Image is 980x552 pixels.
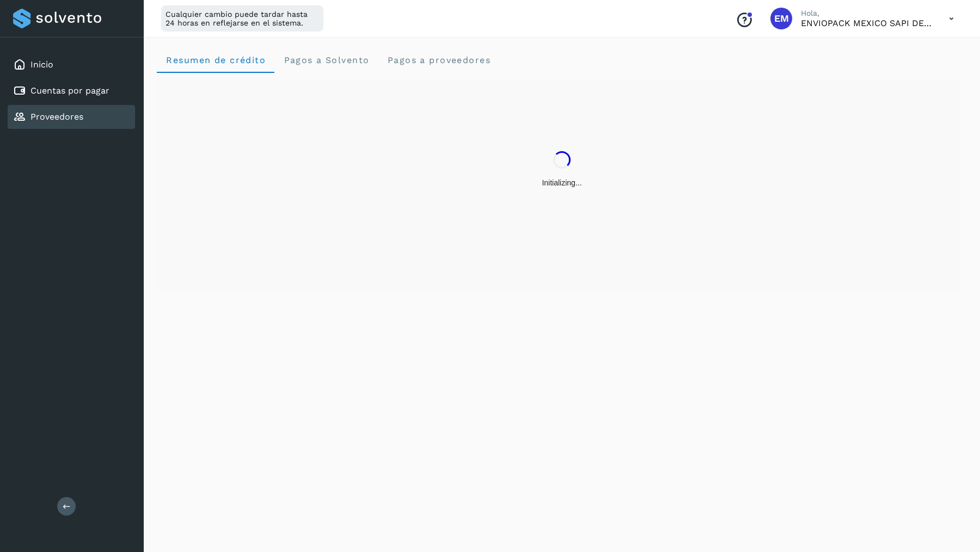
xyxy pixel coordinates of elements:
div: Cualquier cambio puede tardar hasta 24 horas en reflejarse en el sistema. [161,5,323,32]
p: Hola, [801,9,932,18]
div: Proveedores [8,105,135,129]
a: Cuentas por pagar [30,85,109,96]
div: Inicio [8,53,135,77]
p: ENVIOPACK MEXICO SAPI DE CV [801,18,932,28]
a: Proveedores [30,111,83,122]
span: Pagos a Solvento [283,55,369,65]
span: Pagos a proveedores [387,55,491,65]
a: Inicio [30,59,53,70]
span: Resumen de crédito [166,55,266,65]
div: Cuentas por pagar [8,79,135,103]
